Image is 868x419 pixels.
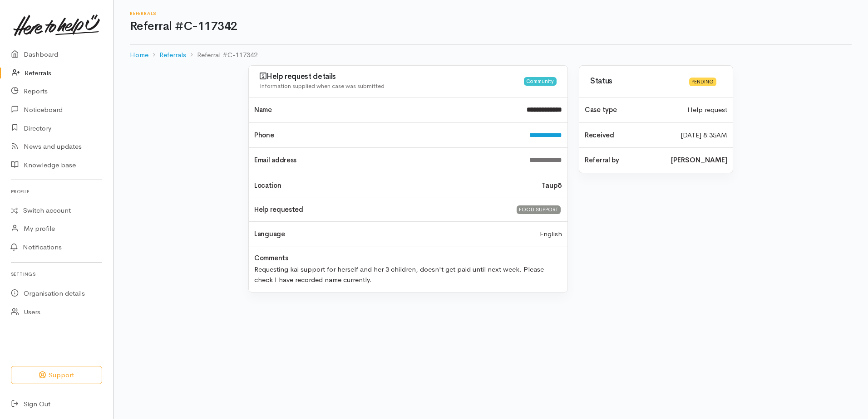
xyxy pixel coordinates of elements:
a: Referrals [159,50,186,60]
h6: Referrals [130,11,852,16]
div: Help request [682,105,733,115]
li: Referral #C-117342 [186,50,257,60]
h4: Received [585,132,670,139]
h4: Email address [254,156,518,164]
h4: Location [254,182,531,190]
div: FOOD SUPPORT [517,205,561,214]
time: [DATE] 8:35AM [681,130,727,141]
div: Requesting kai support for herself and her 3 children, doesn't get paid until next week. Please c... [249,262,567,285]
h3: Status [590,77,684,86]
h4: Help requested [254,206,504,214]
h4: Language [254,230,285,238]
h4: Referral by [585,156,660,164]
div: English [534,229,567,239]
h4: Comments [254,254,288,262]
b: Taupō [542,180,562,191]
h1: Referral #C-117342 [130,20,852,33]
h3: Help request details [260,72,524,81]
h4: Case type [585,106,676,114]
div: Community [524,77,557,86]
b: [PERSON_NAME] [671,155,727,166]
h6: Profile [11,185,102,198]
div: Pending [689,78,716,86]
a: Home [130,50,148,60]
button: Support [11,366,102,385]
nav: breadcrumb [130,44,852,66]
h4: Name [254,106,516,114]
h6: Settings [11,268,102,280]
span: Information supplied when case was submitted [260,82,385,90]
h4: Phone [254,132,518,139]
